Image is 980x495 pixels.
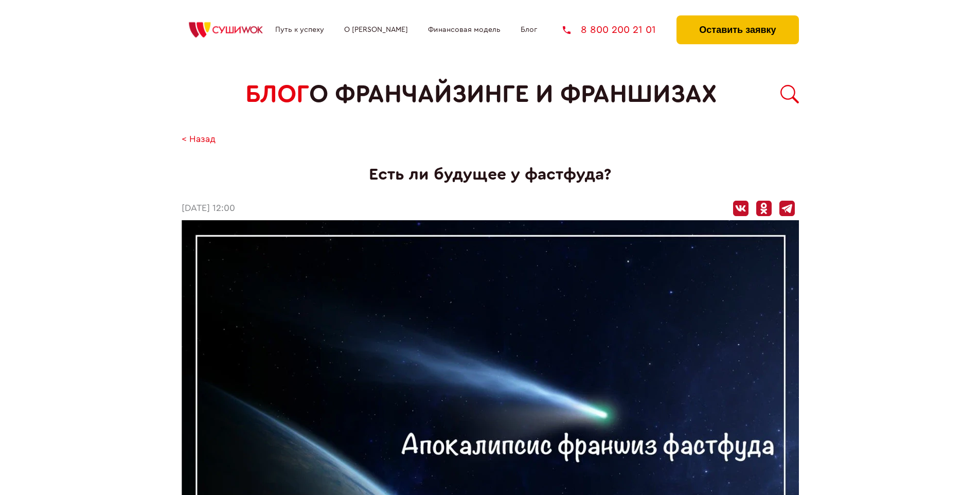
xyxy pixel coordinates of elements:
span: БЛОГ [245,80,309,109]
a: 8 800 200 21 01 [563,25,656,35]
a: Путь к успеху [275,26,324,34]
a: < Назад [182,134,216,145]
span: 8 800 200 21 01 [581,25,656,35]
button: Оставить заявку [676,15,798,44]
span: о франчайзинге и франшизах [309,80,717,109]
a: Финансовая модель [428,26,501,34]
a: Блог [521,26,537,34]
a: О [PERSON_NAME] [344,26,408,34]
h1: Есть ли будущее у фастфуда? [182,165,799,184]
time: [DATE] 12:00 [182,203,235,214]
